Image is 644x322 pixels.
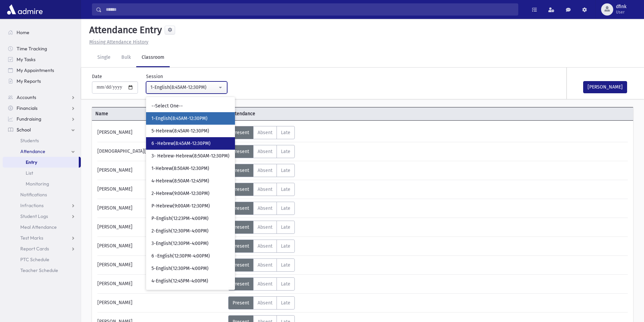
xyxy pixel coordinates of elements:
[258,224,272,230] span: Absent
[94,221,228,234] div: [PERSON_NAME]
[151,140,211,147] span: 6 -Hebrew(8:45AM-12:30PM)
[228,126,295,139] div: AttTypes
[281,130,290,135] span: Late
[258,243,272,249] span: Absent
[281,187,290,192] span: Late
[3,243,81,254] a: Report Cards
[258,130,272,135] span: Absent
[151,203,210,209] span: P-Hebrew(9:00AM-12:30PM)
[20,224,57,230] span: Meal Attendance
[227,110,362,117] span: Attendance
[150,84,217,91] div: 1-English(8:45AM-12:30PM)
[17,105,38,111] span: Financials
[3,76,81,86] a: My Reports
[228,145,295,158] div: AttTypes
[3,232,81,243] a: Test Marks
[228,277,295,291] div: AttTypes
[92,110,227,117] span: Name
[92,48,116,67] a: Single
[228,258,295,272] div: AttTypes
[616,9,626,15] span: User
[20,202,44,208] span: Infractions
[3,43,81,54] a: Time Tracking
[20,235,43,241] span: Test Marks
[151,128,209,134] span: 5-Hebrew(8:45AM-12:30PM)
[116,48,136,67] a: Bulk
[5,3,44,16] img: AdmirePro
[151,165,209,172] span: 1-Hebrew(8:50AM-12:30PM)
[87,39,148,45] a: Missing Attendance History
[3,168,81,178] a: List
[3,114,81,124] a: Fundraising
[3,135,81,146] a: Students
[233,243,249,249] span: Present
[20,256,49,263] span: PTC Schedule
[3,103,81,114] a: Financials
[3,92,81,103] a: Accounts
[151,215,209,222] span: P-English(12:23PM-4:00PM)
[102,3,518,16] input: Search
[146,81,227,94] button: 1-English(8:45AM-12:30PM)
[233,205,249,211] span: Present
[233,281,249,287] span: Present
[583,81,627,93] button: [PERSON_NAME]
[151,115,208,122] span: 1-English(8:45AM-12:30PM)
[94,240,228,253] div: [PERSON_NAME]
[281,262,290,268] span: Late
[20,267,58,273] span: Teacher Schedule
[87,24,162,36] h5: Attendance Entry
[20,192,47,198] span: Notifications
[258,205,272,211] span: Absent
[26,159,37,165] span: Entry
[151,178,209,184] span: 4-Hebrew(8:50AM-12:45PM)
[151,103,183,109] span: --Select One--
[258,281,272,287] span: Absent
[281,168,290,173] span: Late
[258,168,272,173] span: Absent
[233,168,249,173] span: Present
[94,126,228,139] div: [PERSON_NAME]
[3,254,81,265] a: PTC Schedule
[94,164,228,177] div: [PERSON_NAME]
[616,4,626,9] span: dfink
[3,146,81,157] a: Attendance
[233,187,249,192] span: Present
[17,94,36,100] span: Accounts
[151,253,210,259] span: 6 -English(12:30PM-4:00PM)
[17,56,35,63] span: My Tasks
[20,138,39,144] span: Students
[94,258,228,272] div: [PERSON_NAME]
[3,54,81,65] a: My Tasks
[228,183,295,196] div: AttTypes
[3,157,79,168] a: Entry
[17,46,47,52] span: Time Tracking
[233,149,249,154] span: Present
[233,130,249,135] span: Present
[228,202,295,215] div: AttTypes
[94,296,228,309] div: [PERSON_NAME]
[20,246,49,252] span: Report Cards
[151,278,208,284] span: 4-English(12:45PM-4:00PM)
[3,189,81,200] a: Notifications
[3,200,81,211] a: Infractions
[94,145,228,158] div: [DEMOGRAPHIC_DATA][PERSON_NAME]
[281,149,290,154] span: Late
[258,300,272,306] span: Absent
[281,224,290,230] span: Late
[281,205,290,211] span: Late
[3,211,81,222] a: Student Logs
[281,281,290,287] span: Late
[233,224,249,230] span: Present
[151,265,209,272] span: 5-English(12:30PM-4:00PM)
[228,240,295,253] div: AttTypes
[89,39,148,45] u: Missing Attendance History
[281,243,290,249] span: Late
[233,300,249,306] span: Present
[3,65,81,76] a: My Appointments
[151,240,209,247] span: 3-English(12:30PM-4:00PM)
[20,148,45,154] span: Attendance
[258,262,272,268] span: Absent
[151,228,209,234] span: 2-English(12:30PM-4:00PM)
[258,149,272,154] span: Absent
[17,29,29,35] span: Home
